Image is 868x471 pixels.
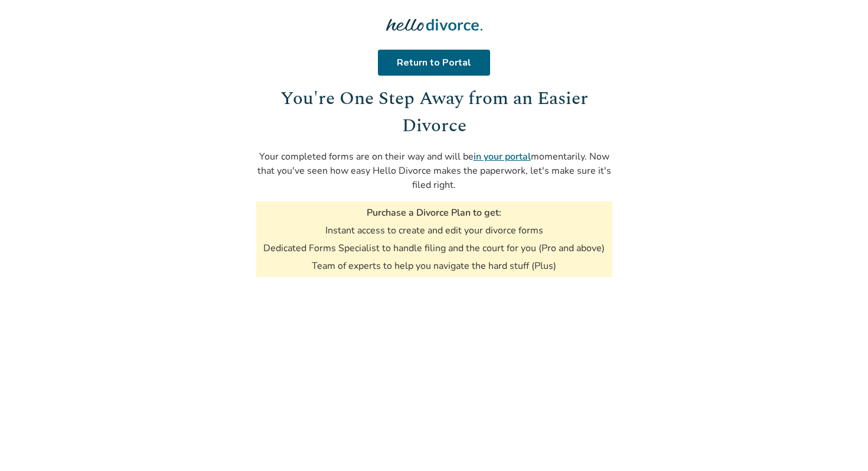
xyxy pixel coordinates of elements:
li: Instant access to create and edit your divorce forms [325,224,543,237]
h3: Purchase a Divorce Plan to get: [367,206,501,219]
li: Team of experts to help you navigate the hard stuff (Plus) [312,259,556,272]
a: Return to Portal [378,50,490,76]
h1: You're One Step Away from an Easier Divorce [256,85,612,140]
a: in your portal [474,150,531,163]
li: Dedicated Forms Specialist to handle filing and the court for you (Pro and above) [263,242,605,255]
p: Your completed forms are on their way and will be momentarily. Now that you've seen how easy Hell... [256,150,612,192]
